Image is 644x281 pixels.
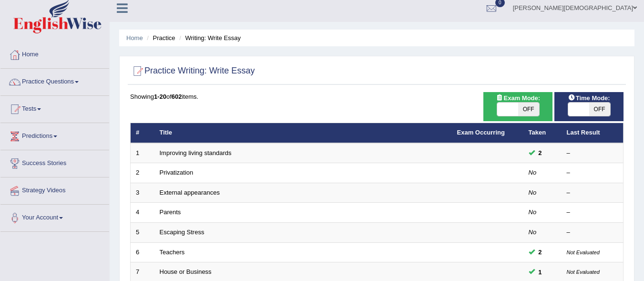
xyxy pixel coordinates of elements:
td: 1 [131,143,154,163]
em: No [529,208,537,216]
span: Exam Mode: [492,93,543,103]
div: Showing of items. [130,92,624,101]
div: Show exams occurring in exams [483,92,552,121]
div: – [567,228,618,237]
span: You can still take this question [535,267,546,277]
th: Title [154,123,452,143]
small: Not Evaluated [567,250,600,255]
div: – [567,188,618,198]
a: Your Account [0,205,109,229]
a: Teachers [160,249,185,256]
em: No [529,189,537,196]
a: Home [126,34,143,42]
div: – [567,208,618,217]
a: Strategy Videos [0,177,109,201]
span: You can still take this question [535,247,546,257]
td: 3 [131,183,154,203]
li: Practice [144,33,175,42]
em: No [529,169,537,176]
b: 602 [172,93,182,100]
td: 6 [131,242,154,262]
a: Tests [0,96,109,120]
a: External appearances [160,189,220,196]
span: OFF [589,103,610,116]
b: 1-20 [154,93,166,100]
th: Last Result [562,123,624,143]
th: # [131,123,154,143]
span: Time Mode: [564,93,614,103]
a: Exam Occurring [457,129,505,136]
li: Writing: Write Essay [177,33,241,42]
div: – [567,149,618,158]
span: OFF [518,103,539,116]
a: Parents [160,208,181,216]
a: Home [0,42,109,65]
th: Taken [523,123,562,143]
a: Escaping Stress [160,229,204,236]
h2: Practice Writing: Write Essay [130,64,255,78]
td: 5 [131,223,154,243]
em: No [529,229,537,236]
a: Practice Questions [0,69,109,93]
a: House or Business [160,268,212,275]
span: You can still take this question [535,148,546,158]
a: Predictions [0,123,109,147]
td: 2 [131,163,154,183]
td: 4 [131,203,154,223]
small: Not Evaluated [567,269,600,275]
div: – [567,168,618,177]
a: Privatization [160,169,194,176]
a: Success Stories [0,150,109,174]
a: Improving living standards [160,149,232,156]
